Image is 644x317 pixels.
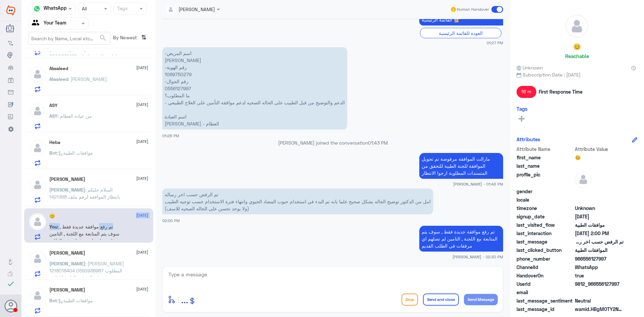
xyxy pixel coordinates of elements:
span: : موافقات الطبية [57,298,93,303]
span: null [575,289,624,296]
button: Send and close [423,294,459,306]
span: [PERSON_NAME] [49,187,85,193]
span: : [PERSON_NAME] 1218018404 0550936987 المطلوب معرفه رقم الموفقة الطبيه للحليب كابريتا في الزياره ... [49,261,124,295]
span: [DATE] [136,286,148,292]
h5: Abdulrahman G [49,176,85,182]
img: defaultAdmin.png [29,213,46,230]
span: true [575,272,624,279]
span: first_name [517,154,574,161]
span: UserId [517,280,574,287]
span: [DATE] [136,175,148,181]
span: : تم رفع موافقة جديدة فقط , سوف يتم المتابعة مع اللجنة , التامين لم تصلهم اي مرفقات في الطلب القديم [49,224,119,251]
span: last_clicked_button [517,247,574,254]
span: By Newest [110,32,139,45]
span: 9812_966556127997 [575,280,624,287]
span: Alwaleed [49,76,68,82]
span: phone_number [517,255,574,262]
p: 4/10/2025, 2:00 PM [162,189,433,214]
span: 2 [575,264,624,271]
span: Unknown [575,205,624,212]
span: locale [517,196,574,203]
img: yourTeam.svg [32,18,42,29]
span: signup_date [517,213,574,220]
span: 01:28 PM [162,134,179,138]
span: Bot [49,150,57,156]
p: 4/10/2025, 2:30 PM [419,226,503,252]
h5: 😊 [573,43,581,51]
span: [DATE] [136,212,148,218]
span: last_message_id [517,306,574,313]
span: last_name [517,162,574,169]
span: الموافقات الطبية [575,247,624,254]
p: 4/10/2025, 1:28 PM [162,47,347,129]
span: ... [181,293,188,305]
span: [PERSON_NAME] [49,261,85,266]
span: تم الرفض حسب اخر رساله امل من الدكتور توضيح الحاله بشكل صحيح علما بانه تم البدء في استخدام حبوب ا... [575,238,624,245]
span: [DATE] [136,249,148,255]
span: [PERSON_NAME] - 01:43 PM [453,181,503,187]
h5: 😊 [49,213,55,219]
span: last_visited_flow [517,221,574,228]
span: : من عيادة العظام [58,113,92,119]
img: defaultAdmin.png [29,287,46,304]
span: : [PERSON_NAME] [68,76,107,82]
span: null [575,188,624,195]
img: defaultAdmin.png [29,103,46,119]
span: last_interaction [517,230,574,237]
div: العودة للقائمة الرئيسية [420,28,501,38]
h6: Reachable [565,53,589,59]
span: wamid.HBgMOTY2NTU2MTI3OTk3FQIAEhggQUNDNDFGQ0Y3RTYwNjkxRkRBQ0QxNUM0NEYyMkNCQzcA [575,306,624,313]
img: defaultAdmin.png [29,176,46,193]
span: First Response Time [539,88,583,95]
span: [DATE] [136,102,148,108]
button: ... [181,292,188,307]
span: 01:43 PM [368,140,388,146]
h6: Attributes [517,136,540,142]
i: ⇅ [141,32,147,43]
span: Human Handover [457,6,489,12]
span: ASY [49,113,58,119]
h5: Ahmad [49,287,85,293]
button: Drop [401,294,418,306]
span: Attribute Name [517,146,574,153]
span: profile_pic [517,171,574,187]
img: defaultAdmin.png [29,140,46,156]
div: Tags [116,5,128,13]
span: 😊 [575,154,624,161]
img: defaultAdmin.png [29,250,46,267]
span: Subscription Date : [DATE] [517,71,637,78]
span: 966556127997 [575,255,624,262]
p: 4/10/2025, 1:43 PM [419,153,503,179]
img: defaultAdmin.png [566,15,588,38]
span: 0 [575,297,624,304]
span: [DATE] [136,139,148,145]
span: timezone [517,205,574,212]
h5: Abdulaziz Alquzi [49,250,85,256]
span: ChannelId [517,264,574,271]
img: whatsapp.png [32,4,42,14]
span: Bot [49,298,57,303]
span: 02:00 PM [162,218,180,223]
p: [PERSON_NAME] joined the conversation [162,139,503,146]
span: 01:27 PM [487,40,503,46]
span: HandoverOn [517,272,574,279]
h5: Alwaleed [49,66,68,71]
span: Unknown [517,64,543,71]
img: defaultAdmin.png [575,171,592,188]
span: last_message [517,238,574,245]
span: search [99,34,107,42]
span: last_message_sentiment [517,297,574,304]
h6: Tags [517,106,528,112]
button: Send Message [464,294,498,305]
span: You [49,224,57,229]
span: 2025-09-29T11:34:58.31Z [575,213,624,220]
span: null [575,196,624,203]
span: 16 m [517,86,536,98]
h5: Heba [49,140,60,145]
i: check [7,280,15,288]
span: [DATE] [136,65,148,71]
h5: ASY [49,103,58,108]
button: search [99,33,107,44]
button: Avatar [4,300,17,312]
img: Widebot Logo [6,5,15,16]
